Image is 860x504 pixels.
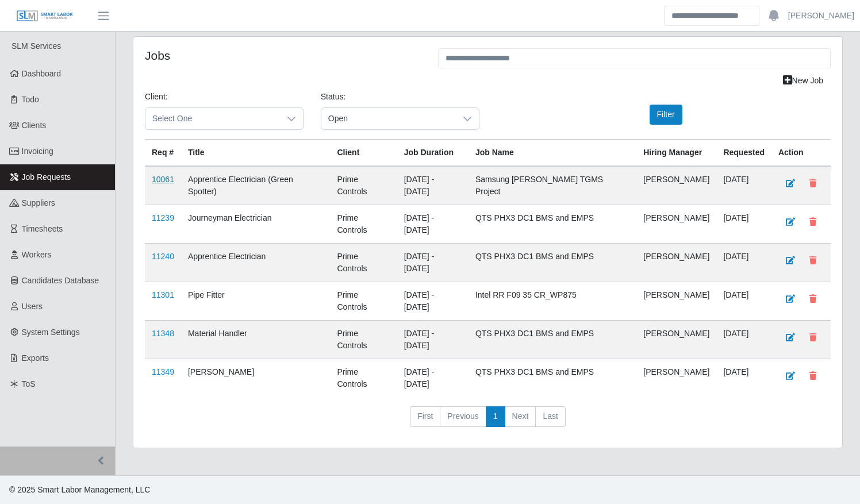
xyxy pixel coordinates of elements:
td: [DATE] [716,359,771,398]
td: [PERSON_NAME] [636,359,716,398]
td: [PERSON_NAME] [636,205,716,244]
span: Job Requests [22,172,71,182]
th: Client [330,140,397,167]
td: [PERSON_NAME] [636,321,716,359]
td: [DATE] - [DATE] [397,166,469,205]
td: [DATE] [716,205,771,244]
span: Invoicing [22,147,53,156]
td: QTS PHX3 DC1 BMS and EMPS [469,205,636,244]
h4: Jobs [145,48,421,63]
label: Client: [145,91,168,103]
td: Prime Controls [330,282,397,321]
span: Timesheets [22,224,63,233]
td: [DATE] [716,321,771,359]
th: Hiring Manager [636,140,716,167]
td: Pipe Fitter [181,282,331,321]
a: 11240 [152,252,174,261]
td: [DATE] [716,282,771,321]
td: [PERSON_NAME] [636,244,716,282]
th: Job Name [469,140,636,167]
td: [DATE] [716,244,771,282]
td: [DATE] - [DATE] [397,205,469,244]
span: Select One [145,108,280,129]
td: Intel RR F09 35 CR_WP875 [469,282,636,321]
a: 11239 [152,213,174,222]
span: Clients [22,121,47,130]
span: ToS [22,379,36,388]
td: [PERSON_NAME] [636,282,716,321]
a: New Job [775,71,831,91]
td: Prime Controls [330,205,397,244]
span: Exports [22,353,49,363]
span: Suppliers [22,198,55,207]
span: Workers [22,250,52,259]
td: QTS PHX3 DC1 BMS and EMPS [469,321,636,359]
td: [PERSON_NAME] [636,166,716,205]
span: Open [321,108,456,129]
a: [PERSON_NAME] [788,10,854,22]
a: 11349 [152,367,174,376]
a: 11348 [152,329,174,338]
a: 11301 [152,290,174,299]
a: 10061 [152,175,174,184]
th: Action [771,140,831,167]
td: [DATE] - [DATE] [397,244,469,282]
td: Material Handler [181,321,331,359]
button: Filter [650,105,682,125]
span: Todo [22,95,39,104]
th: Req # [145,140,181,167]
th: Job Duration [397,140,469,167]
a: 1 [486,406,505,427]
th: Requested [716,140,771,167]
td: Prime Controls [330,244,397,282]
td: [PERSON_NAME] [181,359,331,398]
td: Journeyman Electrician [181,205,331,244]
td: [DATE] [716,166,771,205]
td: Prime Controls [330,359,397,398]
nav: pagination [145,406,831,436]
img: SLM Logo [16,10,74,22]
span: Dashboard [22,69,62,78]
th: Title [181,140,331,167]
td: QTS PHX3 DC1 BMS and EMPS [469,244,636,282]
input: Search [664,6,759,26]
span: Candidates Database [22,276,99,285]
td: [DATE] - [DATE] [397,321,469,359]
td: Apprentice Electrician (Green Spotter) [181,166,331,205]
label: Status: [321,91,346,103]
td: Prime Controls [330,321,397,359]
span: © 2025 Smart Labor Management, LLC [9,485,150,494]
span: Users [22,302,43,311]
td: [DATE] - [DATE] [397,282,469,321]
span: SLM Services [11,41,61,51]
td: [DATE] - [DATE] [397,359,469,398]
td: QTS PHX3 DC1 BMS and EMPS [469,359,636,398]
td: Samsung [PERSON_NAME] TGMS Project [469,166,636,205]
span: System Settings [22,328,80,337]
td: Prime Controls [330,166,397,205]
td: Apprentice Electrician [181,244,331,282]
